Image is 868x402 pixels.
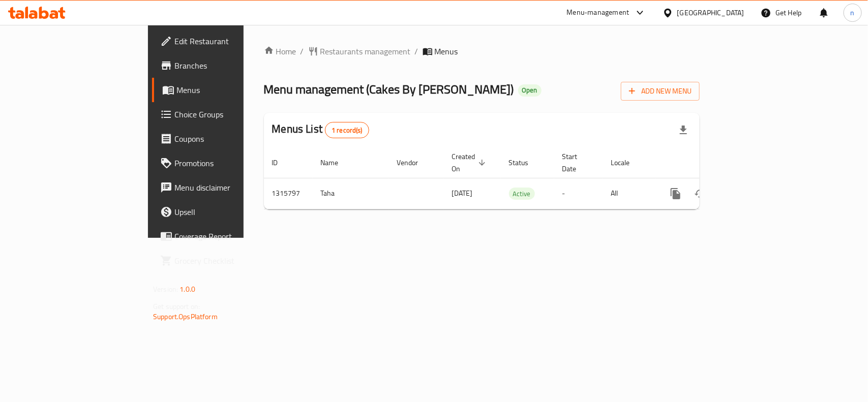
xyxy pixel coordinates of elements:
[152,200,293,224] a: Upsell
[671,118,696,142] div: Export file
[174,59,285,72] span: Branches
[174,108,285,120] span: Choice Groups
[452,150,489,175] span: Created On
[264,78,514,101] span: Menu management ( Cakes By [PERSON_NAME] )
[677,7,744,18] div: [GEOGRAPHIC_DATA]
[313,178,389,209] td: Taha
[152,224,293,249] a: Coverage Report
[518,84,542,97] div: Open
[153,310,218,323] a: Support.OpsPlatform
[567,7,630,19] div: Menu-management
[174,230,285,242] span: Coverage Report
[264,45,700,57] nav: breadcrumb
[153,300,200,313] span: Get support on:
[308,45,411,57] a: Restaurants management
[174,206,285,218] span: Upsell
[611,157,643,169] span: Locale
[325,126,369,135] span: 1 record(s)
[554,178,603,209] td: -
[174,157,285,169] span: Promotions
[264,147,769,209] table: enhanced table
[397,157,432,169] span: Vendor
[153,283,178,296] span: Version:
[603,178,655,209] td: All
[621,82,700,101] button: Add New Menu
[152,175,293,200] a: Menu disclaimer
[152,151,293,175] a: Promotions
[272,121,369,138] h2: Menus List
[320,45,411,57] span: Restaurants management
[415,45,418,57] li: /
[325,122,369,138] div: Total records count
[851,7,855,18] span: n
[174,35,285,47] span: Edit Restaurant
[509,188,535,200] span: Active
[321,157,352,169] span: Name
[152,249,293,273] a: Grocery Checklist
[174,133,285,145] span: Coupons
[152,102,293,127] a: Choice Groups
[629,85,692,98] span: Add New Menu
[509,157,542,169] span: Status
[176,84,285,96] span: Menus
[301,45,304,57] li: /
[655,147,769,178] th: Actions
[174,255,285,267] span: Grocery Checklist
[518,86,542,95] span: Open
[179,283,195,296] span: 1.0.0
[152,78,293,102] a: Menus
[152,127,293,151] a: Coupons
[152,29,293,53] a: Edit Restaurant
[562,150,591,175] span: Start Date
[664,181,688,206] button: more
[452,187,473,200] span: [DATE]
[435,45,458,57] span: Menus
[174,181,285,194] span: Menu disclaimer
[688,181,712,206] button: Change Status
[152,53,293,78] a: Branches
[272,157,291,169] span: ID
